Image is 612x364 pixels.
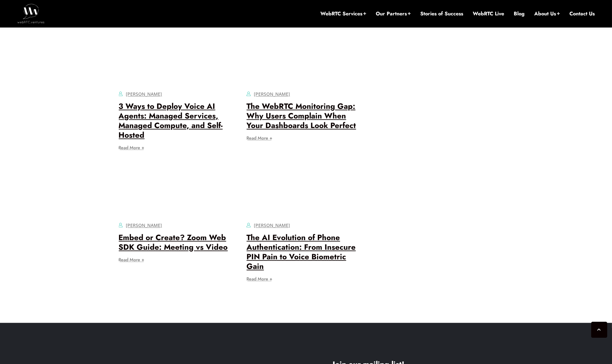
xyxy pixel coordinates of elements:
[246,101,356,131] a: The WebRTC Monitoring Gap: Why Users Complain When Your Dashboards Look Perfect
[126,222,162,228] a: [PERSON_NAME]
[119,232,228,253] a: Embed or Create? Zoom Web SDK Guide: Meeting vs Video
[246,136,272,140] a: Read More +
[420,10,463,17] a: Stories of Success
[534,10,560,17] a: About Us
[320,10,366,17] a: WebRTC Services
[119,101,223,141] a: 3 Ways to Deploy Voice AI Agents: Managed Services, Managed Compute, and Self-Hosted
[119,257,145,262] a: Read More +
[126,91,162,97] a: [PERSON_NAME]
[246,232,356,272] a: The AI Evolution of Phone Authentication: From Insecure PIN Pain to Voice Biometric Gain
[376,10,411,17] a: Our Partners
[473,10,504,17] a: WebRTC Live
[119,145,145,150] a: Read More +
[514,10,525,17] a: Blog
[246,277,272,281] a: Read More +
[569,10,595,17] a: Contact Us
[254,91,290,97] a: [PERSON_NAME]
[254,222,290,228] a: [PERSON_NAME]
[17,4,44,23] img: WebRTC.ventures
